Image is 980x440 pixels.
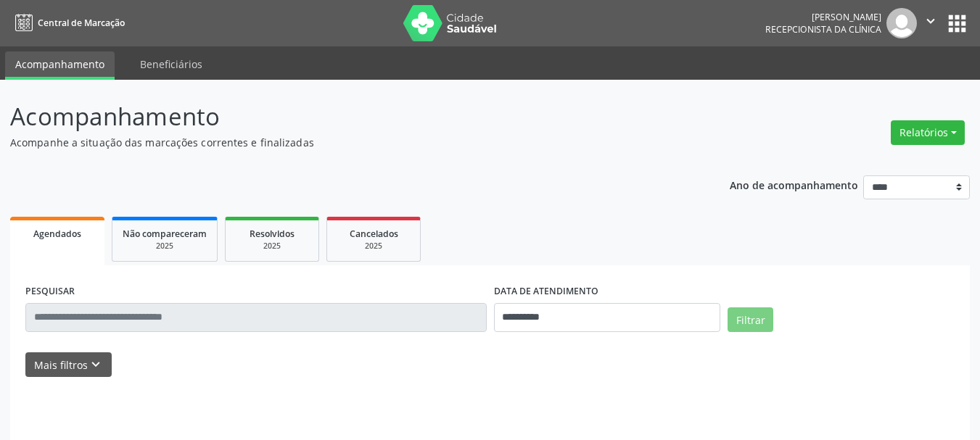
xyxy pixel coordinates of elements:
[123,241,207,252] div: 2025
[917,8,944,38] button: 
[5,51,115,80] a: Acompanhamento
[728,307,773,332] button: Filtrar
[350,228,398,240] span: Cancelados
[250,228,295,240] span: Resolvidos
[25,281,75,303] label: PESQUISAR
[123,228,207,240] span: Não compareceram
[923,13,939,29] i: 
[25,352,112,378] button: Mais filtroskeyboard_arrow_down
[38,17,125,29] span: Central de Marcação
[886,8,917,38] img: img
[337,241,410,252] div: 2025
[944,11,970,36] button: apps
[88,357,104,373] i: keyboard_arrow_down
[730,175,858,194] p: Ano de acompanhamento
[765,23,881,36] span: Recepcionista da clínica
[130,51,213,77] a: Beneficiários
[10,135,682,150] p: Acompanhe a situação das marcações correntes e finalizadas
[765,11,881,23] div: [PERSON_NAME]
[494,281,598,303] label: DATA DE ATENDIMENTO
[33,228,81,240] span: Agendados
[10,11,125,35] a: Central de Marcação
[236,241,308,252] div: 2025
[10,99,682,135] p: Acompanhamento
[891,120,965,145] button: Relatórios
